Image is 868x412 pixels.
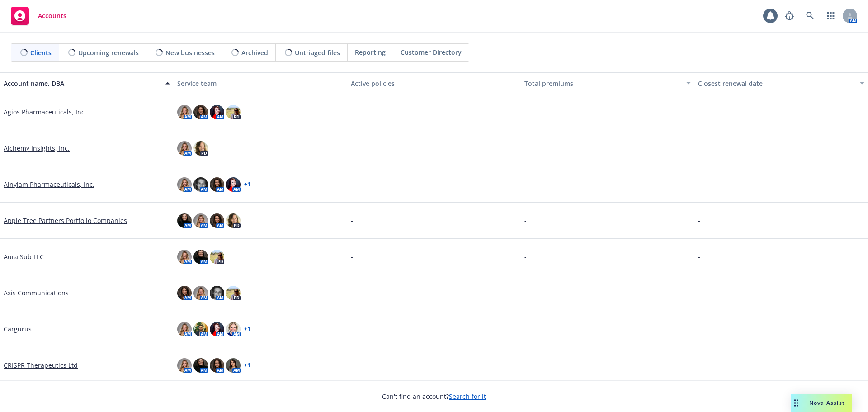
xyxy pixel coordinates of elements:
img: photo [177,213,192,228]
img: photo [210,105,224,119]
span: - [351,107,353,117]
img: photo [177,141,192,156]
img: photo [193,177,208,192]
a: Cargurus [4,324,32,334]
a: Accounts [7,3,70,28]
span: Archived [241,48,268,57]
span: Untriaged files [295,48,340,57]
span: - [524,107,527,117]
a: Alchemy Insights, Inc. [4,143,70,153]
img: photo [193,322,208,336]
span: - [524,252,527,261]
img: photo [226,322,241,336]
img: photo [210,250,224,264]
img: photo [177,358,192,373]
img: photo [210,213,224,228]
div: Drag to move [791,394,802,412]
img: photo [210,322,224,336]
span: - [524,143,527,153]
img: photo [193,213,208,228]
span: - [698,252,700,261]
span: - [524,180,527,189]
span: - [698,288,700,298]
span: - [351,360,353,370]
span: Clients [30,48,52,57]
span: - [524,324,527,334]
span: - [698,216,700,225]
a: + 1 [244,327,250,332]
span: - [351,216,353,225]
img: photo [226,286,241,300]
div: Closest renewal date [698,79,854,88]
span: - [698,107,700,117]
a: + 1 [244,182,250,187]
img: photo [193,141,208,156]
span: Reporting [355,47,386,57]
span: Customer Directory [401,47,462,57]
span: - [524,216,527,225]
div: Service team [177,79,344,88]
a: Apple Tree Partners Portfolio Companies [4,216,127,225]
span: - [524,288,527,298]
img: photo [193,250,208,264]
img: photo [193,358,208,373]
a: CRISPR Therapeutics Ltd [4,360,78,370]
span: - [698,360,700,370]
span: Nova Assist [809,399,845,407]
a: Report a Bug [780,7,798,25]
img: photo [226,105,241,119]
div: Total premiums [524,79,681,88]
img: photo [226,358,241,373]
button: Total premiums [521,72,694,94]
a: Aura Sub LLC [4,252,44,261]
span: - [351,252,353,261]
span: - [351,180,353,189]
div: Account name, DBA [4,79,160,88]
img: photo [177,286,192,300]
button: Active policies [347,72,521,94]
button: Service team [174,72,347,94]
img: photo [177,177,192,192]
a: + 1 [244,363,250,368]
a: Search for it [449,392,486,401]
img: photo [177,105,192,119]
img: photo [193,286,208,300]
a: Agios Pharmaceuticals, Inc. [4,107,86,117]
img: photo [177,322,192,336]
span: - [351,324,353,334]
a: Search [801,7,819,25]
a: Axis Communications [4,288,69,298]
span: - [698,180,700,189]
span: - [698,324,700,334]
button: Closest renewal date [694,72,868,94]
button: Nova Assist [791,394,852,412]
a: Switch app [822,7,840,25]
span: - [698,143,700,153]
img: photo [210,358,224,373]
span: Upcoming renewals [78,48,139,57]
span: - [524,360,527,370]
img: photo [226,213,241,228]
span: Can't find an account? [382,392,486,401]
a: Alnylam Pharmaceuticals, Inc. [4,180,94,189]
img: photo [210,286,224,300]
img: photo [226,177,241,192]
div: Active policies [351,79,517,88]
span: New businesses [165,48,215,57]
span: - [351,143,353,153]
span: Accounts [38,12,66,19]
img: photo [210,177,224,192]
span: - [351,288,353,298]
img: photo [177,250,192,264]
img: photo [193,105,208,119]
